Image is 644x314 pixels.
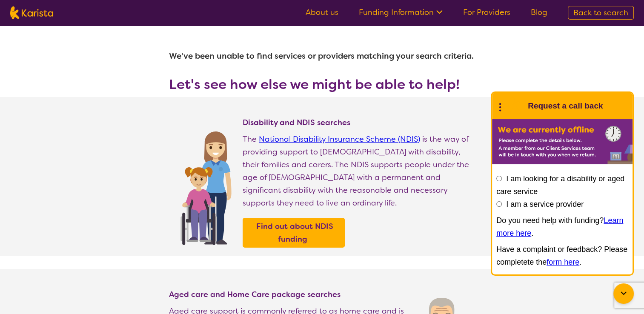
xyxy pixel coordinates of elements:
label: I am looking for a disability or aged care service [496,174,624,196]
img: Karista logo [10,6,53,19]
img: Karista [506,97,523,114]
a: form here [547,258,579,266]
h1: We've been unable to find services or providers matching your search criteria. [169,46,475,66]
span: Back to search [573,8,628,18]
a: Blog [531,7,547,17]
h3: Let's see how else we might be able to help! [169,77,475,92]
p: The is the way of providing support to [DEMOGRAPHIC_DATA] with disability, their families and car... [243,133,475,209]
h4: Aged care and Home Care package searches [169,289,408,300]
a: About us [306,7,338,17]
p: Do you need help with funding? . [496,214,628,240]
a: National Disability Insurance Scheme (NDIS) [259,134,420,144]
p: Have a complaint or feedback? Please completete the . [496,243,628,268]
a: Back to search [568,6,634,20]
a: Funding Information [359,7,443,17]
label: I am a service provider [506,200,584,208]
h4: Disability and NDIS searches [243,117,475,128]
img: Find NDIS and Disability services and providers [177,126,234,245]
a: Find out about NDIS funding [245,220,343,245]
img: Karista offline chat form to request call back [492,119,633,164]
a: For Providers [463,7,510,17]
h1: Request a call back [528,100,603,112]
b: Find out about NDIS funding [256,221,333,244]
